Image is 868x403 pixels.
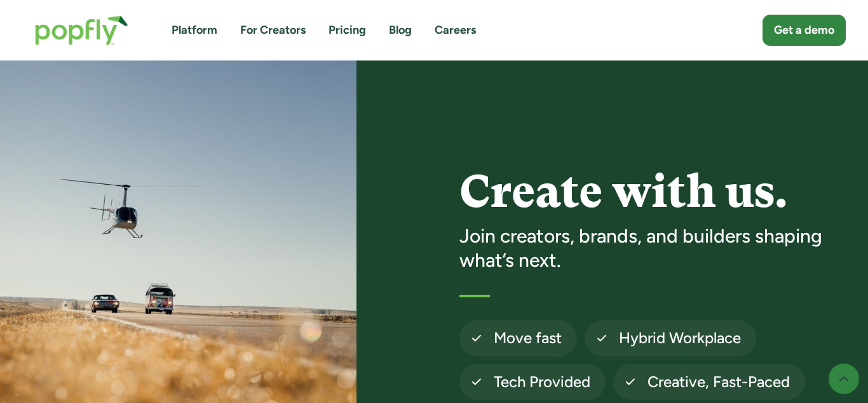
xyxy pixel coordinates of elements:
[774,22,834,38] div: Get a demo
[459,224,843,272] h3: Join creators, brands, and builders shaping what’s next.
[619,328,741,348] h4: Hybrid Workplace
[435,22,476,38] a: Careers
[22,3,141,58] a: home
[763,15,846,46] a: Get a demo
[172,22,217,38] a: Platform
[329,22,366,38] a: Pricing
[648,372,790,392] h4: Creative, Fast-Paced
[459,167,843,216] h1: Create with us.
[494,328,562,348] h4: Move fast
[240,22,306,38] a: For Creators
[494,372,590,392] h4: Tech Provided
[389,22,412,38] a: Blog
